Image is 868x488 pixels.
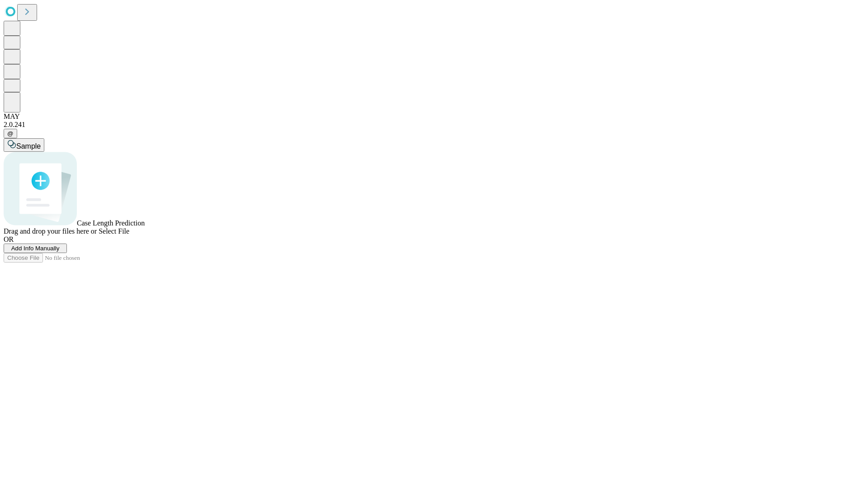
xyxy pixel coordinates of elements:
div: 2.0.241 [4,121,864,129]
span: Case Length Prediction [77,219,145,227]
span: Drag and drop your files here or [4,227,97,235]
div: MAY [4,113,864,121]
button: @ [4,129,17,138]
span: Sample [16,142,41,150]
span: OR [4,235,14,243]
span: Select File [99,227,129,235]
span: @ [7,130,14,137]
button: Sample [4,138,44,152]
button: Add Info Manually [4,244,67,253]
span: Add Info Manually [11,245,60,252]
